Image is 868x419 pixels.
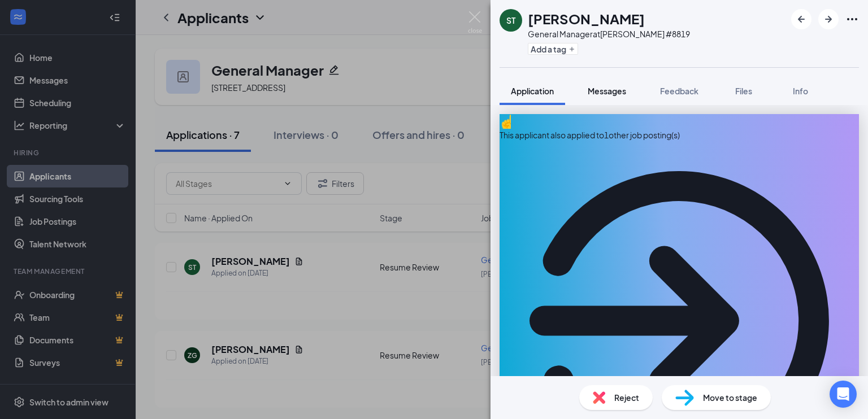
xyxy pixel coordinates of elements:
[660,86,698,96] span: Feedback
[845,12,859,26] svg: Ellipses
[528,28,690,40] div: General Manager at [PERSON_NAME] #8819
[528,9,645,28] h1: [PERSON_NAME]
[614,391,639,404] span: Reject
[506,15,515,26] div: ST
[795,12,808,26] svg: ArrowLeftNew
[735,86,752,96] span: Files
[588,86,626,96] span: Messages
[791,9,811,29] button: ArrowLeftNew
[818,9,839,29] button: ArrowRight
[500,129,859,141] div: This applicant also applied to 1 other job posting(s)
[528,43,578,55] button: PlusAdd a tag
[793,86,808,96] span: Info
[830,381,857,408] div: Open Intercom Messenger
[511,86,554,96] span: Application
[822,12,835,26] svg: ArrowRight
[703,391,757,404] span: Move to stage
[568,46,575,53] svg: Plus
